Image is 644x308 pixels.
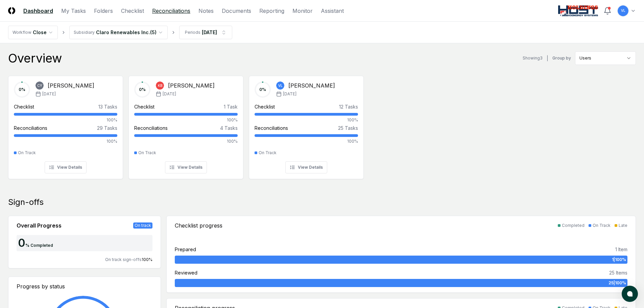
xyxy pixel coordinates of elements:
div: Late [619,222,627,229]
div: 1 Item [615,246,627,253]
div: 29 Tasks [97,124,117,132]
a: 0%CY[PERSON_NAME][DATE]Checklist13 Tasks100%Reconciliations29 Tasks100%On TrackView Details [8,70,123,179]
a: Reporting [259,7,284,15]
div: Periods [185,29,200,35]
div: Checklist [14,103,34,110]
a: Notes [198,7,214,15]
div: Reconciliations [134,124,168,132]
div: Completed [562,222,585,229]
div: Checklist progress [175,221,222,230]
div: 12 Tasks [339,103,358,110]
div: Overall Progress [17,221,62,230]
div: On Track [259,150,277,156]
span: 1 | 100 % [612,257,626,263]
a: 0%VL[PERSON_NAME][DATE]Checklist12 Tasks100%Reconciliations25 Tasks100%On TrackView Details [249,70,364,179]
div: 100% [134,138,238,144]
span: [DATE] [42,91,56,97]
a: Monitor [292,7,313,15]
a: Folders [94,7,113,15]
div: On track [133,222,152,229]
div: Checklist [134,103,154,110]
button: View Details [285,161,327,173]
div: Sign-offs [8,197,636,208]
div: Reviewed [175,269,197,276]
a: 0%KB[PERSON_NAME][DATE]Checklist1 Task100%Reconciliations4 Tasks100%On TrackView Details [128,70,243,179]
div: Progress by status [17,282,152,290]
div: % Completed [25,242,53,248]
span: VL [278,83,283,88]
div: Subsidiary [74,29,95,35]
div: Prepared [175,246,196,253]
span: [DATE] [163,91,176,97]
img: Host NA Holdings logo [558,5,598,16]
div: 13 Tasks [98,103,117,110]
div: | [547,55,548,62]
button: atlas-launcher [622,286,638,302]
a: Dashboard [23,7,53,15]
div: 100% [14,138,117,144]
div: Reconciliations [255,124,288,132]
div: 100% [255,138,358,144]
div: 25 Tasks [338,124,358,132]
span: KB [158,83,162,88]
div: 100% [255,117,358,123]
button: Periods[DATE] [179,26,232,39]
a: Assistant [321,7,344,15]
div: 100% [134,117,238,123]
div: Checklist [255,103,275,110]
button: VL [617,5,629,17]
div: 0 [17,238,25,248]
a: Reconciliations [152,7,190,15]
a: Checklist progressCompletedOn TrackLatePrepared1 Item1|100%Reviewed25 Items25|100% [166,216,636,293]
div: On Track [138,150,156,156]
nav: breadcrumb [8,26,232,39]
div: [PERSON_NAME] [48,81,94,90]
label: Group by [552,56,571,60]
div: Showing 3 [523,55,543,61]
div: On Track [18,150,36,156]
a: Documents [222,7,251,15]
span: 25 | 100 % [609,280,626,286]
div: 25 Items [609,269,627,276]
div: Overview [8,51,62,65]
span: VL [621,8,625,13]
a: Checklist [121,7,144,15]
div: [DATE] [202,29,217,36]
a: My Tasks [61,7,86,15]
span: On track sign-offs [105,257,142,262]
span: [DATE] [283,91,296,97]
img: Logo [8,7,15,14]
div: [PERSON_NAME] [168,81,215,90]
div: On Track [593,222,611,229]
div: Reconciliations [14,124,47,132]
div: 4 Tasks [220,124,238,132]
button: View Details [45,161,87,173]
div: Workflow [13,29,31,35]
div: 100% [14,117,117,123]
div: [PERSON_NAME] [288,81,335,90]
button: View Details [165,161,207,173]
span: 100 % [142,257,152,262]
span: CY [37,83,42,88]
div: 1 Task [224,103,238,110]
